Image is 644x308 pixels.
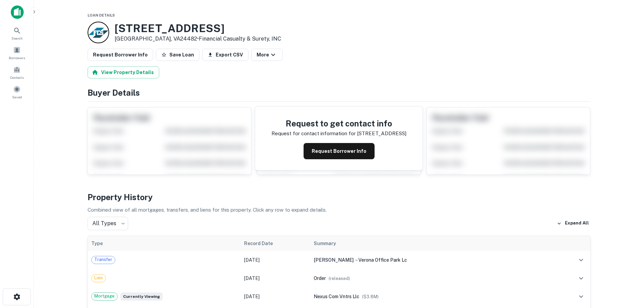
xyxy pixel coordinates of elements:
[120,292,163,301] span: Currently viewing
[88,13,115,17] span: Loan Details
[115,35,281,43] p: [GEOGRAPHIC_DATA], VA24482 •
[314,294,359,299] span: nexus com vntrs llc
[610,254,644,286] iframe: Chat Widget
[88,191,591,203] h4: Property History
[199,35,281,42] a: Financial Casualty & Surety, INC
[88,206,591,214] p: Combined view of all mortgages, transfers, and liens for this property. Click any row to expand d...
[2,63,32,81] a: Contacts
[2,44,32,62] a: Borrowers
[202,49,248,61] button: Export CSV
[156,49,199,61] button: Save Loan
[11,5,24,19] img: capitalize-icon.png
[88,236,241,251] th: Type
[241,236,310,251] th: Record Date
[241,269,310,287] td: [DATE]
[92,275,105,281] span: Lien
[10,75,24,80] span: Contacts
[304,143,375,159] button: Request Borrower Info
[2,24,32,42] a: Search
[12,94,22,100] span: Saved
[310,236,554,251] th: Summary
[362,294,379,299] span: ($ 3.8M )
[88,66,159,78] button: View Property Details
[358,257,407,263] span: verona office park lc
[92,293,117,300] span: Mortgage
[575,291,587,302] button: expand row
[555,218,591,229] button: Expand All
[271,129,356,138] p: Request for contact information for
[92,256,115,263] span: Transfer
[271,117,406,129] h4: Request to get contact info
[115,22,281,35] h3: [STREET_ADDRESS]
[314,257,354,263] span: [PERSON_NAME]
[88,49,153,61] button: Request Borrower Info
[241,251,310,269] td: [DATE]
[9,55,25,61] span: Borrowers
[2,83,32,101] a: Saved
[251,49,283,61] button: More
[357,129,406,138] p: [STREET_ADDRESS]
[575,254,587,266] button: expand row
[314,276,326,281] span: order
[329,276,350,281] span: ( released )
[575,273,587,284] button: expand row
[241,287,310,306] td: [DATE]
[88,217,128,230] div: All Types
[11,35,23,41] span: Search
[314,256,551,264] div: →
[88,87,591,99] h4: Buyer Details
